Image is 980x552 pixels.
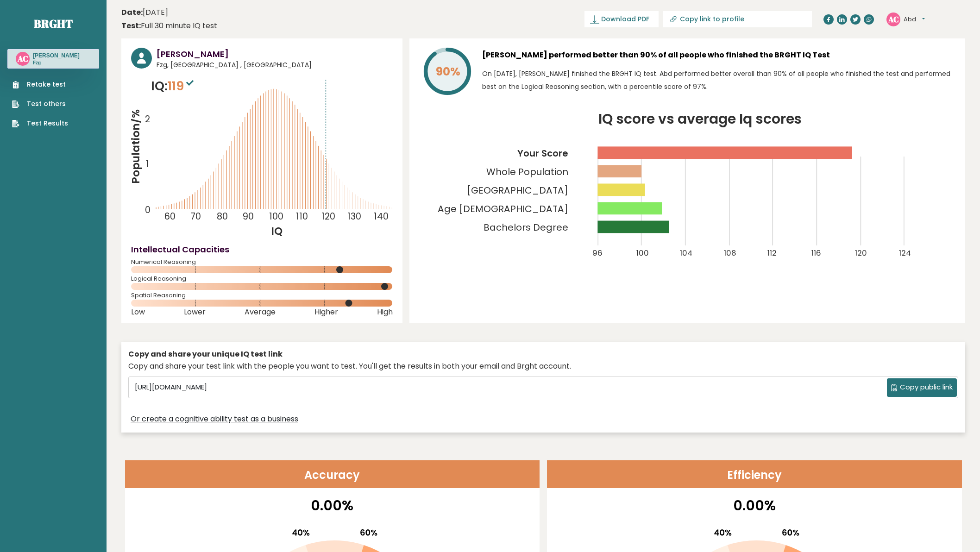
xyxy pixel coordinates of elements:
[899,247,911,258] tspan: 124
[467,184,569,197] tspan: [GEOGRAPHIC_DATA]
[887,378,957,397] button: Copy public link
[131,495,534,516] p: 0.00%
[347,211,361,223] tspan: 130
[637,247,649,258] tspan: 100
[436,63,460,80] tspan: 90%
[377,310,393,314] span: High
[168,77,196,94] span: 119
[438,202,569,215] tspan: Age [DEMOGRAPHIC_DATA]
[131,294,393,297] span: Spatial Reasoning
[145,113,150,125] tspan: 2
[131,414,298,425] a: Or create a cognitive ability test as a business
[518,147,569,160] tspan: Your Score
[271,224,283,238] tspan: IQ
[121,7,143,18] b: Date:
[856,247,868,258] tspan: 120
[121,7,168,18] time: [DATE]
[157,48,393,60] h3: [PERSON_NAME]
[599,109,803,129] tspan: IQ score vs average Iq scores
[164,211,176,223] tspan: 60
[584,11,659,27] a: Download PDF
[724,247,737,258] tspan: 108
[12,119,68,128] a: Test Results
[12,80,68,89] a: Retake test
[33,52,80,59] h3: [PERSON_NAME]
[768,247,777,258] tspan: 112
[812,247,822,258] tspan: 116
[146,158,149,170] tspan: 1
[17,53,28,64] text: AC
[184,310,206,314] span: Lower
[680,247,693,258] tspan: 104
[131,310,145,314] span: Low
[269,211,283,223] tspan: 100
[128,349,958,360] div: Copy and share your unique IQ test link
[243,211,254,223] tspan: 90
[157,60,393,70] span: Fzg, [GEOGRAPHIC_DATA] , [GEOGRAPHIC_DATA]
[314,310,338,314] span: Higher
[482,48,955,63] h3: [PERSON_NAME] performed better than 90% of all people who finished the BRGHT IQ Test
[547,460,962,488] header: Efficiency
[217,211,228,223] tspan: 80
[888,13,899,24] text: AC
[482,67,955,93] p: On [DATE], [PERSON_NAME] finished the BRGHT IQ test. Abd performed better overall than 90% of all...
[128,361,958,372] div: Copy and share your test link with the people you want to test. You'll get the results in both yo...
[131,243,393,256] h4: Intellectual Capacities
[121,20,141,31] b: Test:
[296,211,308,223] tspan: 110
[904,15,925,24] button: Abd
[487,165,569,178] tspan: Whole Population
[593,247,603,258] tspan: 96
[121,20,217,31] div: Full 30 minute IQ test
[145,204,151,217] tspan: 0
[321,211,335,223] tspan: 120
[34,16,73,31] a: Brght
[12,99,68,109] a: Test others
[151,77,196,95] p: IQ:
[131,260,393,264] span: Numerical Reasoning
[374,211,389,223] tspan: 140
[33,60,80,66] p: Fzg
[900,382,953,393] span: Copy public link
[484,221,569,234] tspan: Bachelors Degree
[601,14,649,24] span: Download PDF
[125,460,540,488] header: Accuracy
[128,109,143,184] tspan: Population/%
[131,277,393,281] span: Logical Reasoning
[190,211,201,223] tspan: 70
[245,310,276,314] span: Average
[553,495,956,516] p: 0.00%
